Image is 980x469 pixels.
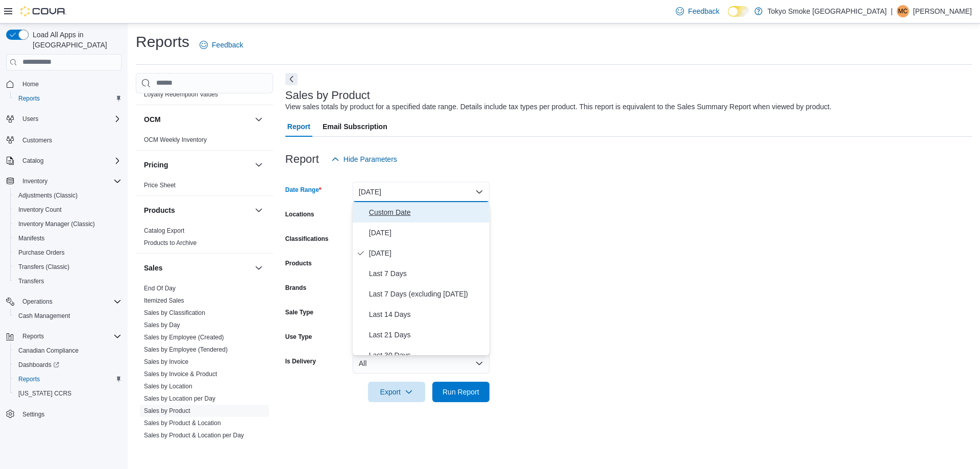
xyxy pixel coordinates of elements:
span: Transfers (Classic) [14,261,121,273]
a: Sales by Invoice & Product [144,371,217,378]
a: Customers [18,134,56,146]
span: Washington CCRS [14,387,121,400]
h3: Sales [144,263,163,273]
button: [US_STATE] CCRS [10,386,126,401]
button: Sales [253,262,265,274]
a: OCM Weekly Inventory [144,136,207,143]
span: Inventory Count [18,206,62,214]
button: Transfers [10,274,126,288]
a: Sales by Product [144,407,190,414]
a: Sales by Location per Day [144,395,215,402]
div: OCM [136,134,273,150]
button: Adjustments (Classic) [10,188,126,203]
span: Reports [18,375,40,383]
label: Date Range [285,186,322,194]
span: Sales by Product per Day [144,443,213,452]
a: Dashboards [10,358,126,372]
p: | [891,5,893,17]
button: Customers [2,132,126,147]
span: Users [22,115,38,123]
span: Export [374,382,419,402]
span: Cash Management [14,310,121,322]
a: Sales by Location [144,383,192,390]
span: Transfers [18,277,44,285]
div: Mitchell Catalano [897,5,909,17]
span: [US_STATE] CCRS [18,389,71,398]
span: Itemized Sales [144,297,184,305]
button: [DATE] [353,182,489,202]
span: Settings [18,408,121,421]
span: Reports [18,330,121,342]
h3: Pricing [144,160,168,170]
button: Pricing [144,160,251,170]
a: Sales by Product per Day [144,444,213,451]
span: OCM Weekly Inventory [144,136,207,144]
a: Dashboards [14,359,63,371]
span: Last 14 Days [369,308,485,320]
button: Operations [18,295,57,308]
span: Customers [22,136,52,144]
div: View sales totals by product for a specified date range. Details include tax types per product. T... [285,102,831,112]
span: Feedback [688,6,719,16]
span: Reports [18,94,40,103]
span: MC [898,5,908,17]
a: Feedback [672,1,723,21]
span: Adjustments (Classic) [14,189,121,202]
span: Run Report [443,387,479,397]
label: Use Type [285,333,312,341]
span: Sales by Product & Location [144,419,221,427]
span: Users [18,113,121,125]
span: Inventory [18,175,121,187]
p: Tokyo Smoke [GEOGRAPHIC_DATA] [768,5,887,17]
span: Hide Parameters [344,154,397,164]
label: Classifications [285,235,329,243]
span: Products to Archive [144,239,197,247]
a: [US_STATE] CCRS [14,387,76,400]
span: Sales by Location per Day [144,394,215,403]
button: Run Report [432,382,489,402]
button: Inventory Count [10,203,126,217]
span: Inventory Manager (Classic) [14,218,121,230]
a: Settings [18,408,48,421]
input: Dark Mode [728,6,749,17]
span: Operations [18,295,121,308]
button: Reports [18,330,48,342]
span: Cash Management [18,312,70,320]
label: Brands [285,284,306,292]
a: Sales by Day [144,322,180,329]
span: Sales by Product & Location per Day [144,431,244,439]
span: Manifests [18,234,44,242]
a: Inventory Count [14,204,66,216]
span: Custom Date [369,206,485,218]
span: Home [18,78,121,90]
button: Reports [2,329,126,343]
button: Hide Parameters [327,149,401,169]
a: Sales by Product & Location [144,419,221,427]
h3: Report [285,153,319,165]
a: Sales by Employee (Created) [144,334,224,341]
span: Sales by Day [144,321,180,329]
span: Transfers [14,275,121,287]
span: Purchase Orders [18,249,65,257]
a: Loyalty Redemption Values [144,91,218,98]
span: Sales by Invoice & Product [144,370,217,378]
a: Transfers [14,275,48,287]
a: Home [18,78,43,90]
span: Sales by Employee (Created) [144,333,224,341]
button: Manifests [10,231,126,245]
button: Products [144,205,251,215]
span: Operations [22,298,53,306]
button: Settings [2,407,126,422]
button: Operations [2,294,126,309]
span: Last 7 Days [369,267,485,280]
span: Reports [14,373,121,385]
span: Purchase Orders [14,246,121,259]
a: Sales by Invoice [144,358,188,365]
button: Export [368,382,425,402]
a: Transfers (Classic) [14,261,73,273]
span: Load All Apps in [GEOGRAPHIC_DATA] [29,30,121,50]
button: Users [2,112,126,126]
a: Cash Management [14,310,74,322]
button: Inventory Manager (Classic) [10,217,126,231]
